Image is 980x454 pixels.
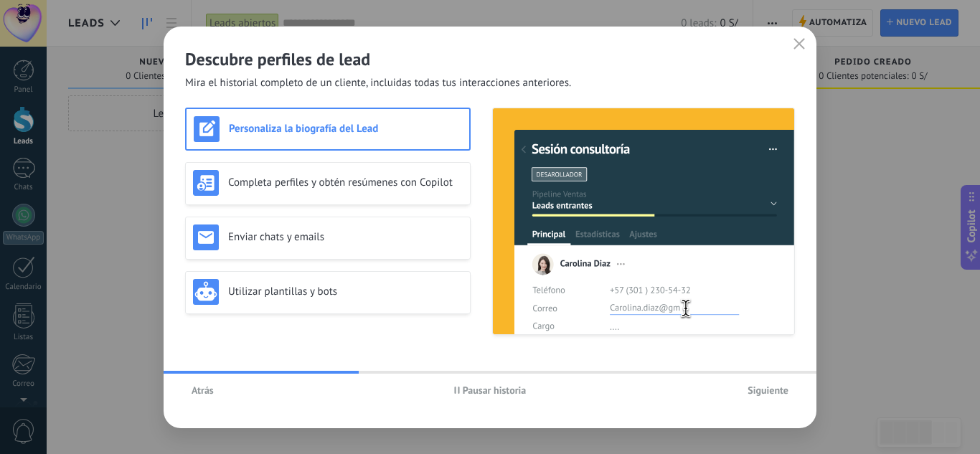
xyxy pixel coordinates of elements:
[463,385,527,395] span: Pausar historia
[185,48,795,70] h2: Descubre perfiles de lead
[741,379,795,401] button: Siguiente
[228,176,463,189] h3: Completa perfiles y obtén resúmenes con Copilot
[228,230,463,244] h3: Enviar chats y emails
[185,76,571,90] span: Mira el historial completo de un cliente, incluidas todas tus interacciones anteriores.
[748,385,788,395] span: Siguiente
[192,385,214,395] span: Atrás
[229,122,462,136] h3: Personaliza la biografía del Lead
[448,379,533,401] button: Pausar historia
[228,285,463,298] h3: Utilizar plantillas y bots
[185,379,220,401] button: Atrás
